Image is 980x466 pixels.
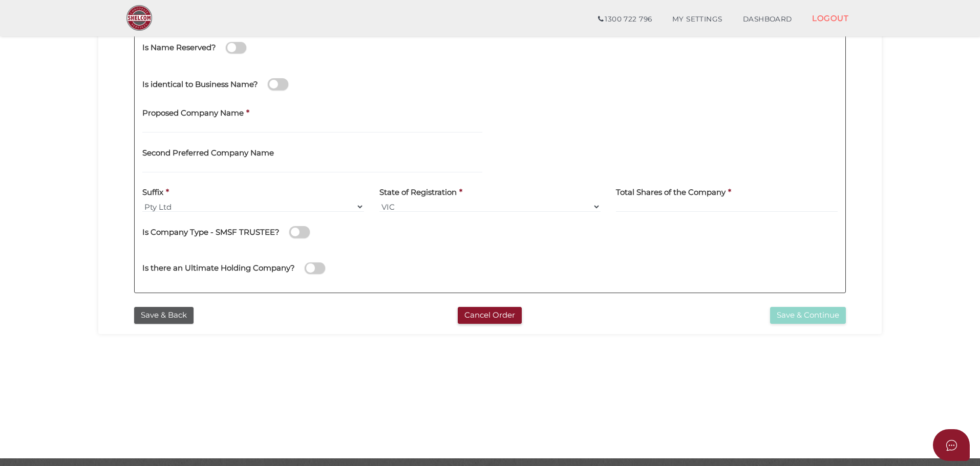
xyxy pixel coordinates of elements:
button: Save & Continue [770,307,846,324]
button: Cancel Order [458,307,522,324]
h4: Is Name Reserved? [142,43,216,52]
a: LOGOUT [802,8,859,29]
button: Open asap [933,429,970,461]
h4: Total Shares of the Company [616,188,726,197]
h4: State of Registration [379,188,457,197]
a: 1300 722 796 [588,9,662,30]
h4: Is Company Type - SMSF TRUSTEE? [142,228,280,237]
a: MY SETTINGS [662,9,733,30]
a: DASHBOARD [733,9,802,30]
button: Save & Back [134,307,194,324]
h4: Proposed Company Name [142,109,244,118]
h4: Suffix [142,188,163,197]
h4: Second Preferred Company Name [142,149,274,158]
h4: Is identical to Business Name? [142,80,258,89]
h4: Is there an Ultimate Holding Company? [142,264,295,273]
